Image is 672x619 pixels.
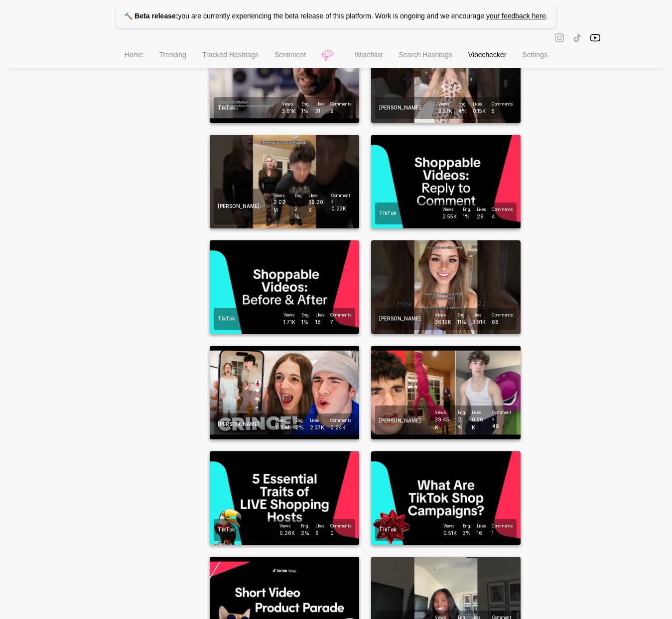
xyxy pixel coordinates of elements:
[315,523,324,529] span: Likes
[301,318,309,326] span: 1%
[330,318,351,326] span: 7
[308,199,325,214] span: 39.20K
[438,107,452,115] span: 3.37K
[379,209,435,217] span: TikTok
[379,417,435,425] span: [PERSON_NAME]
[355,51,383,59] span: Watchlist
[463,206,471,213] span: Eng.
[218,420,273,428] span: [PERSON_NAME]
[458,410,466,416] span: Eng.
[301,523,309,529] span: Eng.
[463,523,471,529] span: Eng.
[315,101,324,107] span: Likes
[492,206,513,213] span: Comments
[477,206,486,213] span: Likes
[457,312,466,318] span: Eng.
[435,312,451,318] span: Views
[273,199,289,214] span: 2.02M
[458,416,466,431] span: 2%
[492,410,512,422] span: Comments
[310,417,324,424] span: Likes
[492,312,513,318] span: Comments
[294,193,302,205] span: Eng.
[331,205,351,213] span: 0.23K
[477,529,486,537] span: 16
[330,424,351,432] span: 0.24K
[295,424,304,432] span: 2%
[492,529,513,537] span: 1
[301,529,309,537] span: 2%
[379,315,435,323] span: [PERSON_NAME]
[159,51,186,59] span: Trending
[458,107,467,115] span: 4%
[301,107,309,115] span: 1%
[379,526,435,534] span: TikTok
[330,417,351,424] span: Comments
[492,318,513,326] span: 68
[442,213,457,221] span: 2.55K
[310,424,324,432] span: 2.37K
[275,417,289,424] span: Views
[379,104,435,112] span: [PERSON_NAME]
[473,101,486,107] span: Likes
[315,529,324,537] span: 6
[458,101,467,107] span: Eng.
[282,101,295,107] span: Views
[492,213,513,221] span: 4
[443,529,457,537] span: 0.51K
[590,32,600,43] span: youtube
[523,51,548,59] span: Settings
[301,101,309,107] span: Eng.
[492,523,513,529] span: Comments
[468,51,507,59] span: Vibechecker
[274,51,306,59] span: Sentiment
[301,312,309,318] span: Eng.
[443,523,457,529] span: Views
[279,529,295,537] span: 0.26K
[124,12,178,20] strong: 🔨 Beta release:
[472,410,486,416] span: Likes
[435,318,451,326] span: 36.19K
[283,312,295,318] span: Views
[473,107,486,115] span: 0.15K
[283,318,295,326] span: 1.71K
[472,312,486,318] span: Likes
[273,193,289,199] span: Views
[399,51,452,59] span: Search Hashtags
[330,529,351,537] span: 0
[279,523,295,529] span: Views
[463,529,471,537] span: 3%
[435,416,452,431] span: 39.45K
[477,213,486,221] span: 26
[315,107,324,115] span: 31
[331,193,351,205] span: Comments
[125,51,143,59] span: Home
[218,315,273,323] span: TikTok
[463,213,471,221] span: 1%
[435,410,452,416] span: Views
[438,101,452,107] span: Views
[472,416,486,431] span: 0.56K
[202,51,259,59] span: Tracked Hashtags
[218,526,273,534] span: TikTok
[282,107,295,115] span: 3.81K
[330,107,351,115] span: 9
[477,523,486,529] span: Likes
[492,107,513,115] span: 5
[308,193,325,199] span: Likes
[218,203,273,210] span: [PERSON_NAME]
[492,422,512,430] span: 48
[294,205,302,220] span: 2%
[457,318,466,326] span: 11%
[218,104,273,112] span: TikTok
[330,312,351,318] span: Comments
[486,12,546,20] a: your feedback here
[275,424,289,432] span: 0.15M
[315,318,324,326] span: 18
[330,523,351,529] span: Comments
[472,318,486,326] span: 3.91K
[442,206,457,213] span: Views
[295,417,304,424] span: Eng.
[116,4,555,28] p: you are currently experiencing the beta release of this platform. Work is ongoing and we encourage .
[315,312,324,318] span: Likes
